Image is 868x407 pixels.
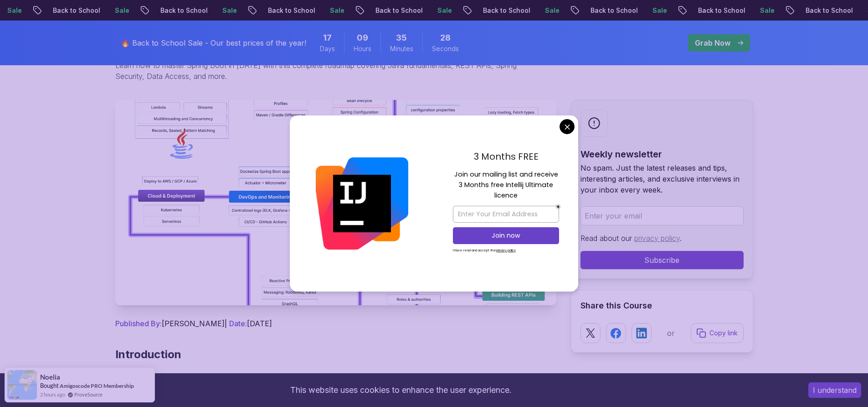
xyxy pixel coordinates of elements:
[390,44,413,53] span: Minutes
[808,382,861,398] button: Accept cookies
[7,380,795,400] div: This website uses cookies to enhance the user experience.
[115,319,162,328] span: Published By:
[360,6,422,15] p: Back to School
[100,6,129,15] p: Sale
[580,233,744,244] p: Read about our .
[667,328,675,339] p: or
[354,44,371,53] span: Hours
[74,391,103,398] a: ProveSource
[115,100,556,305] img: Spring Boot Roadmap 2025: The Complete Guide for Backend Developers thumbnail
[115,347,556,362] h2: Introduction
[7,370,37,400] img: provesource social proof notification image
[145,6,207,15] p: Back to School
[683,6,745,15] p: Back to School
[40,382,59,389] span: Bought
[121,37,306,48] p: 🔥 Back to School Sale - Our best prices of the year!
[575,6,637,15] p: Back to School
[580,148,744,161] h2: Weekly newsletter
[709,329,738,338] p: Copy link
[40,391,65,398] span: 2 hours ago
[634,234,680,243] a: privacy policy
[60,382,134,389] a: Amigoscode PRO Membership
[691,323,744,343] button: Copy link
[745,6,774,15] p: Sale
[115,60,524,82] p: Learn how to master Spring Boot in [DATE] with this complete roadmap covering Java fundamentals, ...
[229,319,247,328] span: Date:
[115,318,556,329] p: [PERSON_NAME] | [DATE]
[637,6,667,15] p: Sale
[207,6,236,15] p: Sale
[432,44,459,53] span: Seconds
[38,6,100,15] p: Back to School
[695,37,730,48] p: Grab Now
[580,206,744,225] input: Enter your email
[530,6,559,15] p: Sale
[468,6,530,15] p: Back to School
[422,6,452,15] p: Sale
[580,162,744,195] p: No spam. Just the latest releases and tips, interesting articles, and exclusive interviews in you...
[320,44,335,53] span: Days
[323,31,332,44] span: 17 Days
[357,31,368,44] span: 9 Hours
[440,31,451,44] span: 28 Seconds
[791,6,853,15] p: Back to School
[315,6,344,15] p: Sale
[580,299,744,312] h2: Share this Course
[40,373,60,381] span: Noelia
[396,31,407,44] span: 35 Minutes
[580,251,744,269] button: Subscribe
[253,6,315,15] p: Back to School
